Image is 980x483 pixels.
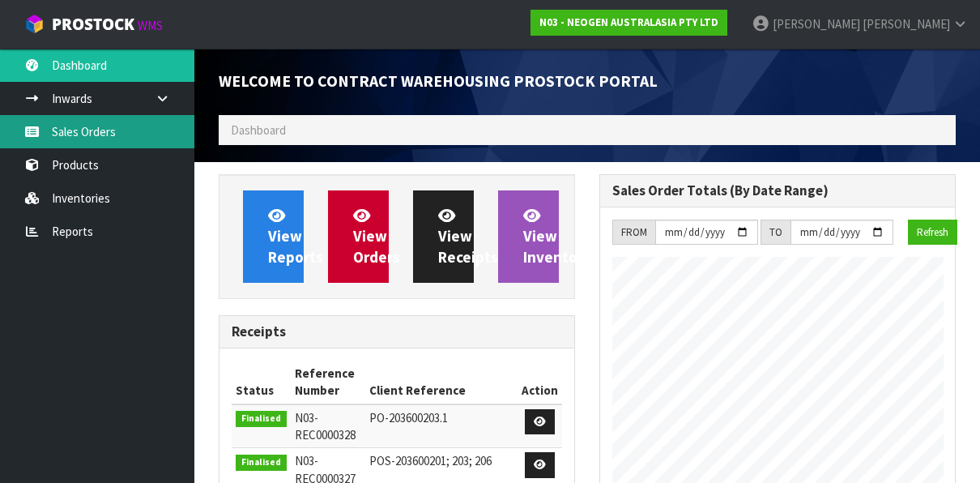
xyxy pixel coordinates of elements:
[365,361,518,404] th: Client Reference
[232,361,291,404] th: Status
[243,190,304,283] a: ViewReports
[268,206,323,267] span: View Reports
[773,16,860,32] span: [PERSON_NAME]
[369,410,448,425] span: PO-203600203.1
[518,361,562,404] th: Action
[232,324,562,340] h3: Receipts
[328,190,389,283] a: ViewOrders
[612,220,655,246] div: FROM
[498,190,559,283] a: ViewInventory
[863,16,950,32] span: [PERSON_NAME]
[523,206,591,267] span: View Inventory
[353,206,400,267] span: View Orders
[219,71,658,91] span: Welcome to Contract Warehousing ProStock Portal
[612,183,943,199] h3: Sales Order Totals (By Date Range)
[236,411,287,427] span: Finalised
[295,410,356,442] span: N03-REC0000328
[52,14,134,35] span: ProStock
[231,122,286,138] span: Dashboard
[908,220,957,246] button: Refresh
[539,15,718,29] strong: N03 - NEOGEN AUSTRALASIA PTY LTD
[236,455,287,471] span: Finalised
[24,14,45,34] img: cube-alt.png
[761,220,790,246] div: TO
[291,361,365,404] th: Reference Number
[413,190,474,283] a: ViewReceipts
[438,206,498,267] span: View Receipts
[138,18,163,33] small: WMS
[369,453,492,468] span: POS-203600201; 203; 206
